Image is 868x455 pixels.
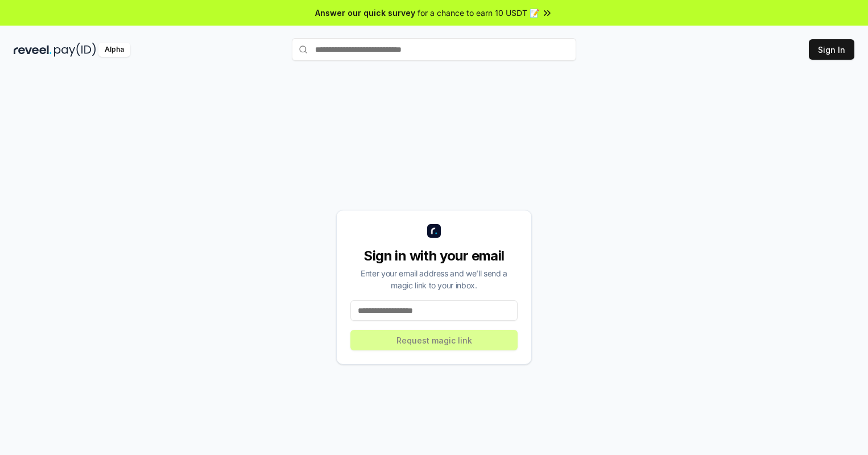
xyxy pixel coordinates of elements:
span: for a chance to earn 10 USDT 📝 [418,7,539,19]
button: Sign In [809,39,854,60]
img: reveel_dark [14,43,52,57]
div: Alpha [98,43,130,57]
div: Enter your email address and we’ll send a magic link to your inbox. [350,267,518,291]
img: logo_small [427,224,441,238]
img: pay_id [54,43,96,57]
span: Answer our quick survey [315,7,415,19]
div: Sign in with your email [350,247,518,265]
